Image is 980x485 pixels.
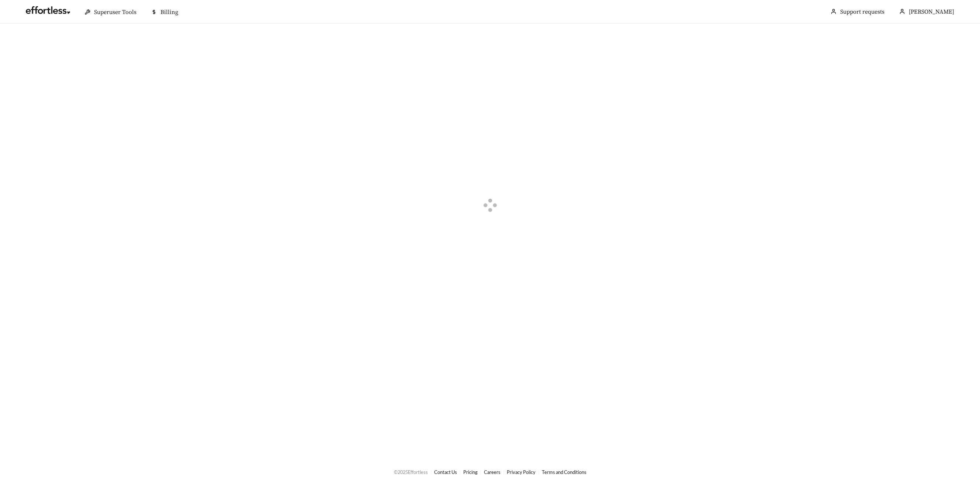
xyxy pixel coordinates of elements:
span: Superuser Tools [94,8,136,16]
a: Terms and Conditions [542,469,586,475]
a: Support requests [840,8,884,15]
a: Contact Us [434,469,457,475]
a: Privacy Policy [507,469,536,475]
a: Careers [484,469,501,475]
a: Pricing [463,469,478,475]
span: © 2025 Effortless [394,469,428,475]
span: Billing [160,8,178,16]
span: [PERSON_NAME] [909,8,954,15]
